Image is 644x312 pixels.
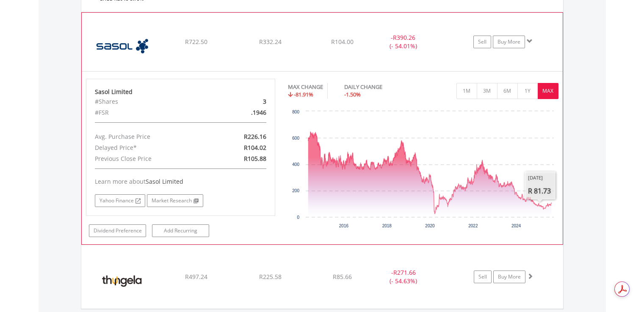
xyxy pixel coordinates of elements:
button: 3M [477,83,498,99]
div: MAX CHANGE [288,83,323,91]
a: Dividend Preference [89,224,146,237]
div: #Shares [88,96,211,107]
text: 400 [292,162,299,167]
a: Sell [473,36,491,48]
text: 200 [292,188,299,193]
span: Sasol Limited [146,177,183,185]
img: EQU.ZA.SOL.png [86,23,159,69]
div: 3 [211,96,273,107]
span: -81.91% [294,91,313,98]
a: Add Recurring [152,224,209,237]
span: R225.58 [259,273,282,281]
span: R271.66 [393,268,416,276]
text: 2018 [382,224,392,228]
svg: Interactive chart [288,107,558,234]
span: R332.24 [259,38,282,46]
span: R497.24 [185,273,207,281]
span: R104.00 [331,38,354,46]
text: 2016 [339,224,349,228]
div: Chart. Highcharts interactive chart. [288,107,558,234]
text: 2022 [468,224,478,228]
text: 600 [292,136,299,141]
a: Buy More [493,271,525,283]
text: 2024 [511,224,521,228]
span: R105.88 [244,155,266,163]
text: 0 [297,215,299,220]
span: -1.50% [344,91,361,98]
div: Avg. Purchase Price [88,131,211,142]
div: - (- 54.01%) [371,33,435,50]
div: Previous Close Price [88,153,211,164]
button: 1Y [517,83,538,99]
span: R722.50 [185,38,207,46]
span: R104.02 [244,144,266,152]
div: .1946 [211,107,273,118]
div: Delayed Price* [88,142,211,153]
button: 1M [456,83,477,99]
text: 800 [292,110,299,114]
button: MAX [538,83,558,99]
div: Sasol Limited [95,88,267,96]
a: Buy More [493,36,525,48]
text: 2020 [425,224,435,228]
button: 6M [497,83,518,99]
a: Sell [474,271,492,283]
div: #FSR [88,107,211,118]
span: R85.66 [333,273,352,281]
div: Learn more about [95,177,267,186]
img: EQU.ZA.TGA.png [86,256,158,306]
div: DAILY CHANGE [344,83,412,91]
div: - (- 54.63%) [372,268,436,285]
span: R390.26 [393,33,415,41]
a: Market Research [147,194,203,207]
a: Yahoo Finance [95,194,145,207]
span: R226.16 [244,133,266,141]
